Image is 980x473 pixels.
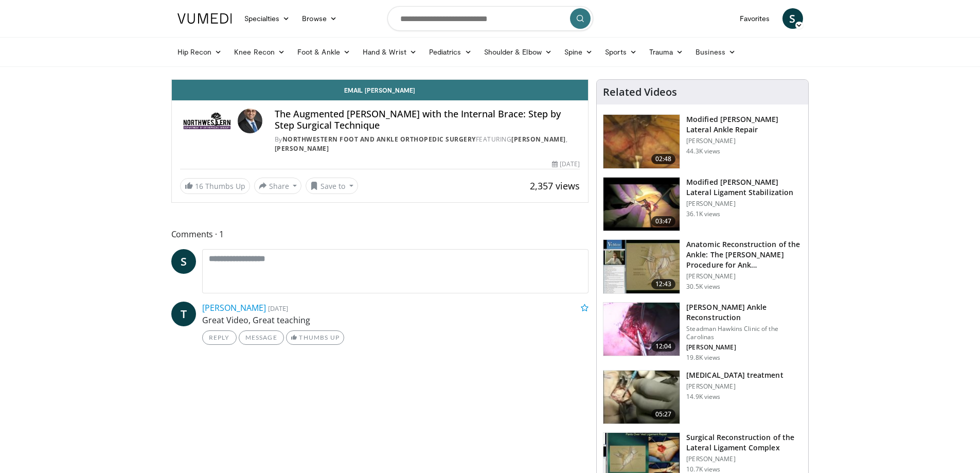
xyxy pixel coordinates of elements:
[387,6,593,31] input: Search topics, interventions
[603,371,680,424] img: gobbi_1_3.png.150x105_q85_crop-smart_upscale.jpg
[686,354,720,362] p: 19.8K views
[782,8,803,29] a: S
[275,109,580,131] h4: The Augmented [PERSON_NAME] with the Internal Brace: Step by Step Surgical Technique
[238,8,296,29] a: Specialties
[195,181,203,191] span: 16
[686,147,720,155] p: 44.3K views
[651,279,676,289] span: 12:43
[282,135,476,144] a: Northwestern Foot and Ankle Orthopedic Surgery
[603,240,680,293] img: 279206_0002_1.png.150x105_q85_crop-smart_upscale.jpg
[306,178,358,194] button: Save to
[511,135,566,144] a: [PERSON_NAME]
[686,302,802,323] h3: [PERSON_NAME] Ankle Reconstruction
[603,115,680,168] img: 38788_0000_3.png.150x105_q85_crop-smart_upscale.jpg
[686,210,720,218] p: 36.1K views
[530,180,580,192] span: 2,357 views
[478,42,558,62] a: Shoulder & Elbow
[603,302,802,362] a: 12:04 [PERSON_NAME] Ankle Reconstruction Steadman Hawkins Clinic of the Carolinas [PERSON_NAME] 1...
[171,42,228,62] a: Hip Recon
[686,325,802,341] p: Steadman Hawkins Clinic of the Carolinas
[686,393,720,401] p: 14.9K views
[603,177,802,232] a: 03:47 Modified [PERSON_NAME] Lateral Ligament Stabilization [PERSON_NAME] 36.1K views
[171,302,196,326] a: T
[228,42,291,62] a: Knee Recon
[202,314,589,326] p: Great Video, Great teaching
[275,135,580,153] div: By FEATURING ,
[254,178,302,194] button: Share
[686,370,783,380] h3: [MEDICAL_DATA] treatment
[599,42,643,62] a: Sports
[689,42,742,62] a: Business
[734,8,776,29] a: Favorites
[603,86,677,98] h4: Related Videos
[603,114,802,169] a: 02:48 Modified [PERSON_NAME] Lateral Ankle Repair [PERSON_NAME] 44.3K views
[171,249,196,274] a: S
[558,42,599,62] a: Spine
[202,302,266,313] a: [PERSON_NAME]
[686,455,802,463] p: [PERSON_NAME]
[177,13,232,24] img: VuMedi Logo
[291,42,357,62] a: Foot & Ankle
[357,42,423,62] a: Hand & Wrist
[651,216,676,226] span: 03:47
[686,239,802,270] h3: Anatomic Reconstruction of the Ankle: The [PERSON_NAME] Procedure for Ank…
[643,42,690,62] a: Trauma
[275,144,329,153] a: [PERSON_NAME]
[268,304,288,313] small: [DATE]
[172,80,589,100] a: Email [PERSON_NAME]
[686,272,802,281] p: [PERSON_NAME]
[552,160,580,169] div: [DATE]
[651,341,676,352] span: 12:04
[202,330,237,345] a: Reply
[686,200,802,208] p: [PERSON_NAME]
[686,343,802,352] p: [PERSON_NAME]
[603,303,680,356] img: feAgcbrvkPN5ynqH4xMDoxOjA4MTsiGN_1.150x105_q85_crop-smart_upscale.jpg
[686,137,802,145] p: [PERSON_NAME]
[603,239,802,294] a: 12:43 Anatomic Reconstruction of the Ankle: The [PERSON_NAME] Procedure for Ank… [PERSON_NAME] 30...
[238,109,262,133] img: Avatar
[180,109,234,133] img: Northwestern Foot and Ankle Orthopedic Surgery
[651,154,676,164] span: 02:48
[686,177,802,198] h3: Modified [PERSON_NAME] Lateral Ligament Stabilization
[686,114,802,135] h3: Modified [PERSON_NAME] Lateral Ankle Repair
[286,330,344,345] a: Thumbs Up
[239,330,284,345] a: Message
[423,42,478,62] a: Pediatrics
[171,227,589,241] span: Comments 1
[296,8,343,29] a: Browse
[603,178,680,231] img: Picture_9_13_2.png.150x105_q85_crop-smart_upscale.jpg
[686,382,783,391] p: [PERSON_NAME]
[651,409,676,419] span: 05:27
[603,370,802,425] a: 05:27 [MEDICAL_DATA] treatment [PERSON_NAME] 14.9K views
[686,432,802,453] h3: Surgical Reconstruction of the Lateral Ligament Complex
[180,178,250,194] a: 16 Thumbs Up
[686,283,720,291] p: 30.5K views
